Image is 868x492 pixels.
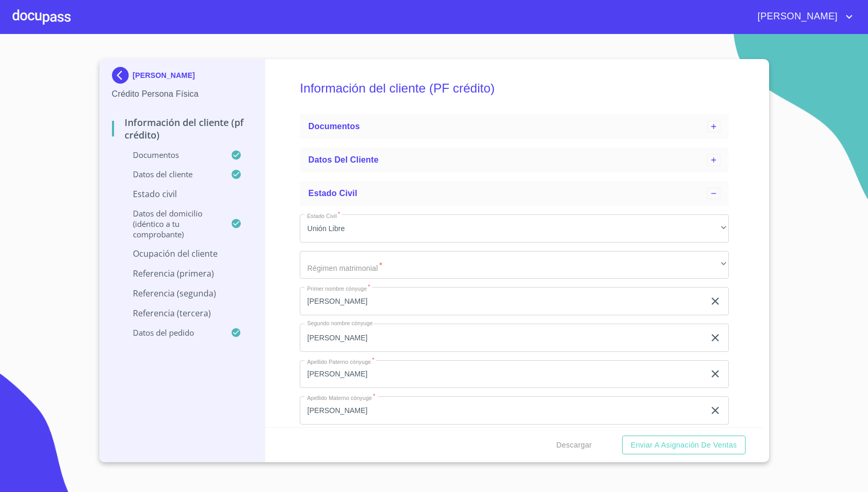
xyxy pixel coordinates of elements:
button: clear input [709,295,722,307]
span: Enviar a Asignación de Ventas [630,439,737,452]
div: Unión Libre [300,214,729,243]
span: Estado Civil [308,189,357,198]
img: Docupass spot blue [112,67,133,84]
div: [PERSON_NAME] [112,67,253,88]
p: Referencia (tercera) [112,307,253,319]
span: Documentos [308,122,359,131]
p: Referencia (primera) [112,268,253,279]
button: clear input [709,368,722,380]
p: Información del cliente (PF crédito) [112,116,253,141]
p: [PERSON_NAME] [133,71,195,79]
button: Descargar [552,436,596,455]
span: [PERSON_NAME] [750,8,843,25]
p: Datos del pedido [112,327,231,338]
p: Crédito Persona Física [112,88,253,100]
h5: Información del cliente (PF crédito) [300,67,729,110]
p: Datos del cliente [112,169,231,179]
span: Descargar [556,439,592,452]
div: ​ [300,251,729,279]
div: Documentos [300,114,729,139]
button: clear input [709,404,722,417]
div: Datos del cliente [300,147,729,173]
p: Documentos [112,150,231,160]
p: Datos del domicilio (idéntico a tu comprobante) [112,208,231,239]
button: Enviar a Asignación de Ventas [622,436,745,455]
div: Estado Civil [300,181,729,206]
p: Referencia (segunda) [112,288,253,299]
button: clear input [709,331,722,344]
button: account of current user [750,8,855,25]
p: Estado Civil [112,188,253,200]
span: Datos del cliente [308,155,378,164]
p: Ocupación del Cliente [112,248,253,259]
